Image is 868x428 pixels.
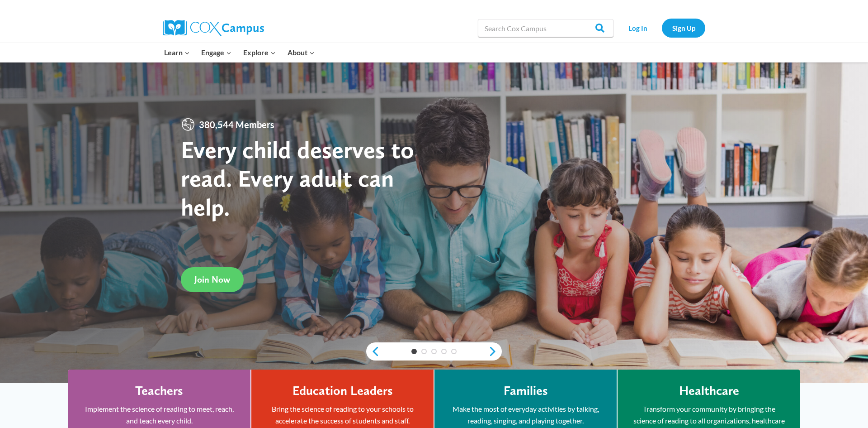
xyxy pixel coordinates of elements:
[181,267,244,292] a: Join Now
[158,43,320,62] nav: Primary Navigation
[662,19,705,37] a: Sign Up
[164,47,190,58] span: Learn
[201,47,231,58] span: Engage
[441,349,447,354] a: 4
[478,19,613,37] input: Search Cox Campus
[292,383,393,399] h4: Education Leaders
[265,403,420,426] p: Bring the science of reading to your schools to accelerate the success of students and staff.
[618,19,705,37] nav: Secondary Navigation
[195,117,278,132] span: 380,544 Members
[679,383,739,399] h4: Healthcare
[366,342,502,361] div: content slider buttons
[488,346,502,357] a: next
[411,349,417,354] a: 1
[194,274,230,285] span: Join Now
[288,47,315,58] span: About
[504,383,548,399] h4: Families
[448,403,603,426] p: Make the most of everyday activities by talking, reading, singing, and playing together.
[366,346,380,357] a: previous
[431,349,437,354] a: 3
[163,20,264,36] img: Cox Campus
[421,349,427,354] a: 2
[135,383,183,399] h4: Teachers
[181,135,414,221] strong: Every child deserves to read. Every adult can help.
[618,19,657,37] a: Log In
[81,403,237,426] p: Implement the science of reading to meet, reach, and teach every child.
[451,349,457,354] a: 5
[243,47,276,58] span: Explore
